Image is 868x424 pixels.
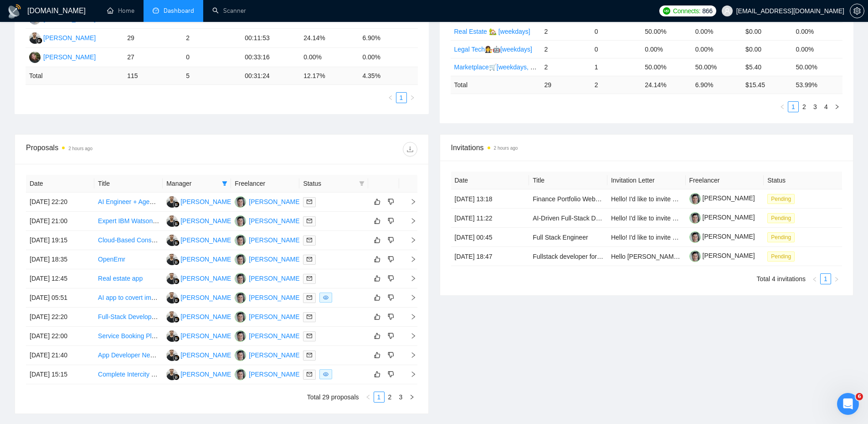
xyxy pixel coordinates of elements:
[173,220,180,227] img: gigradar-bm.png
[767,214,798,221] a: Pending
[235,198,301,205] a: YN[PERSON_NAME]
[372,254,383,265] button: like
[403,146,417,153] span: download
[641,76,691,94] td: 24.14 %
[689,214,755,221] a: [PERSON_NAME]
[673,6,700,16] span: Connects:
[372,330,383,341] button: like
[689,233,755,240] a: [PERSON_NAME]
[832,101,842,112] li: Next Page
[166,311,178,323] img: FG
[821,102,831,112] a: 4
[249,197,301,207] div: [PERSON_NAME]
[249,312,301,322] div: [PERSON_NAME]
[235,235,246,246] img: YN
[235,351,301,358] a: YN[PERSON_NAME]
[451,76,541,94] td: Total
[235,254,246,265] img: YN
[451,209,529,228] td: [DATE] 11:22
[388,294,394,301] span: dislike
[180,273,233,283] div: [PERSON_NAME]
[820,273,831,284] li: 1
[249,235,301,245] div: [PERSON_NAME]
[406,392,417,403] button: right
[166,196,178,208] img: FG
[307,256,312,262] span: mail
[212,7,246,15] a: searchScanner
[180,197,233,207] div: [PERSON_NAME]
[43,33,96,43] div: [PERSON_NAME]
[235,293,301,301] a: YN[PERSON_NAME]
[7,4,22,19] img: logo
[98,236,284,244] a: Cloud-Based Construction Estimating Application with AI Features
[182,67,241,85] td: 5
[300,29,359,48] td: 24.14%
[166,274,233,282] a: FG[PERSON_NAME]
[249,293,301,303] div: [PERSON_NAME]
[388,95,393,100] span: left
[540,76,591,94] td: 29
[94,250,163,269] td: OpenEmr
[451,172,529,189] th: Date
[777,101,788,112] button: left
[222,181,227,186] span: filter
[388,332,394,340] span: dislike
[764,172,842,189] th: Status
[26,175,94,193] th: Date
[26,231,94,250] td: [DATE] 19:15
[385,369,396,380] button: dislike
[780,104,785,110] span: left
[182,29,241,48] td: 2
[166,370,233,377] a: FG[PERSON_NAME]
[385,392,395,403] li: 2
[396,392,406,402] a: 3
[166,330,178,342] img: FG
[742,76,792,94] td: $ 15.45
[388,371,394,378] span: dislike
[249,331,301,341] div: [PERSON_NAME]
[374,392,385,403] li: 1
[692,40,742,58] td: 0.00%
[533,195,606,203] a: Finance Portfolio WebApp
[767,233,798,241] a: Pending
[374,313,380,320] span: like
[241,48,300,67] td: 00:33:16
[300,48,359,67] td: 0.00%
[810,101,821,112] li: 3
[451,228,529,247] td: [DATE] 00:45
[249,369,301,379] div: [PERSON_NAME]
[529,209,607,228] td: AI-Driven Full-Stack Developer (Gaming & Web App)
[385,273,396,284] button: dislike
[494,146,518,151] time: 2 hours ago
[235,215,246,227] img: YN
[540,22,591,40] td: 2
[529,247,607,266] td: Fullstack developer for complete vacation rental booking platform
[180,369,233,379] div: [PERSON_NAME]
[388,198,394,205] span: dislike
[409,394,415,400] span: right
[249,273,301,283] div: [PERSON_NAME]
[374,371,380,378] span: like
[374,256,380,263] span: like
[385,235,396,246] button: dislike
[792,76,842,94] td: 53.99 %
[821,274,831,284] a: 1
[372,215,383,226] button: like
[29,52,41,63] img: HH
[850,7,864,15] a: setting
[832,101,842,112] button: right
[166,332,233,339] a: FG[PERSON_NAME]
[94,231,163,250] td: Cloud-Based Construction Estimating Application with AI Features
[153,7,159,14] span: dashboard
[388,351,394,359] span: dislike
[529,172,607,189] th: Title
[374,275,380,282] span: like
[173,355,180,361] img: gigradar-bm.png
[792,58,842,76] td: 50.00%
[689,212,701,224] img: c1Tebym3BND9d52IcgAhOjDIggZNrr93DrArCnDDhQCo9DNa2fMdUdlKkX3cX7l7jn
[385,254,396,265] button: dislike
[374,392,384,402] a: 1
[26,250,94,269] td: [DATE] 18:35
[235,370,301,377] a: YN[PERSON_NAME]
[166,313,233,320] a: FG[PERSON_NAME]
